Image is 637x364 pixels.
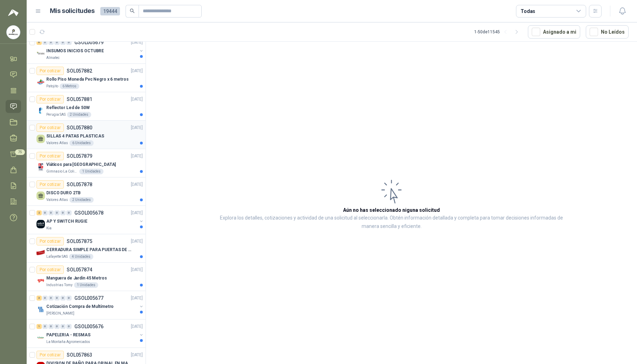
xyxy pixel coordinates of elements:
p: SOL057880 [67,125,92,130]
p: Cotización Compra de Multímetro [46,303,114,310]
div: 0 [66,210,72,215]
p: DISCO DURO 2TB [46,190,81,196]
div: 0 [66,40,72,45]
a: Por cotizarSOL057874[DATE] Company LogoManguera de Jardín 45 MetrosIndustrias Tomy1 Unidades [27,263,146,291]
div: 0 [42,210,48,215]
p: Patojito [46,83,58,89]
div: Por cotizar [36,95,64,103]
div: 0 [54,40,60,45]
p: [DATE] [131,267,143,273]
a: 6 0 0 0 0 0 GSOL005679[DATE] Company LogoINSUMOS INICIOS OCTUBREAlmatec [36,38,144,61]
img: Company Logo [36,333,45,342]
p: [DATE] [131,124,143,131]
p: Explora los detalles, cotizaciones y actividad de una solicitud al seleccionarla. Obtén informaci... [216,214,567,231]
div: Por cotizar [36,67,64,75]
div: 0 [48,210,54,215]
p: SOL057878 [67,182,92,187]
a: Por cotizarSOL057881[DATE] Company LogoReflector Led de 50WPerugia SAS2 Unidades [27,92,146,121]
div: 0 [60,324,66,329]
div: Por cotizar [36,237,64,245]
div: 0 [54,296,60,301]
div: 6 Metros [60,83,79,89]
img: Logo peakr [8,8,19,17]
div: 0 [60,40,66,45]
div: 0 [60,296,66,301]
p: CERRADURA SIMPLE PARA PUERTAS DE VIDRIO [46,247,134,253]
div: Por cotizar [36,351,64,359]
a: 1 0 0 0 0 0 GSOL005676[DATE] Company LogoPAPELERIA - RESMASLa Montaña Agromercados [36,322,144,345]
p: Valores Atlas [46,197,68,203]
p: GSOL005677 [74,296,103,301]
p: [DATE] [131,153,143,160]
p: Kia [46,225,52,231]
p: Almatec [46,55,60,61]
div: 0 [48,296,54,301]
div: 2 Unidades [69,197,94,203]
p: [DATE] [131,323,143,330]
div: 1 Unidades [74,282,98,288]
p: GSOL005679 [74,40,103,45]
a: Por cotizarSOL057882[DATE] Company LogoRollo Piso Moneda Pvc Negro x 6 metrosPatojito6 Metros [27,64,146,92]
p: Lafayette SAS [46,254,68,259]
p: Reflector Led de 50W [46,105,90,111]
p: La Montaña Agromercados [46,339,90,345]
div: 2 Unidades [67,112,91,117]
img: Company Logo [36,277,45,285]
div: 3 [36,296,42,301]
a: Por cotizarSOL057878[DATE] DISCO DURO 2TBValores Atlas2 Unidades [27,177,146,206]
img: Company Logo [36,106,45,115]
h3: Aún no has seleccionado niguna solicitud [343,206,440,214]
p: SOL057879 [67,154,92,159]
p: Rollo Piso Moneda Pvc Negro x 6 metros [46,76,128,83]
div: 0 [42,40,48,45]
div: 1 Unidades [79,169,103,174]
img: Company Logo [36,305,45,314]
div: 0 [48,40,54,45]
p: [DATE] [131,352,143,358]
p: SOL057882 [67,68,92,73]
p: SOL057875 [67,239,92,244]
a: Por cotizarSOL057879[DATE] Company LogoViáticos para [GEOGRAPHIC_DATA]Gimnasio La Colina1 Unidades [27,149,146,177]
p: Perugia SAS [46,112,66,117]
div: 6 [36,40,42,45]
div: 2 [36,210,42,215]
p: SOL057863 [67,352,92,357]
p: SOL057874 [67,267,92,272]
p: AP Y SWITCH RUGIE [46,218,87,225]
div: 0 [66,324,72,329]
img: Company Logo [7,26,20,39]
div: Todas [521,7,535,15]
div: 0 [42,296,48,301]
img: Company Logo [36,49,45,58]
p: Valores Atlas [46,140,68,146]
a: Por cotizarSOL057880[DATE] SILLAS 4 PATAS PLASTICASValores Atlas6 Unidades [27,121,146,149]
div: Por cotizar [36,152,64,160]
button: No Leídos [586,25,629,39]
p: [DATE] [131,96,143,103]
p: GSOL005678 [74,210,103,215]
h1: Mis solicitudes [50,6,95,16]
button: Asignado a mi [528,25,580,39]
p: Industrias Tomy [46,282,73,288]
p: [DATE] [131,210,143,216]
p: [DATE] [131,68,143,74]
a: 3 0 0 0 0 0 GSOL005677[DATE] Company LogoCotización Compra de Multímetro[PERSON_NAME] [36,294,144,316]
a: Por cotizarSOL057875[DATE] Company LogoCERRADURA SIMPLE PARA PUERTAS DE VIDRIOLafayette SAS4 Unid... [27,234,146,263]
div: Por cotizar [36,180,64,189]
p: SOL057881 [67,97,92,102]
div: Por cotizar [36,265,64,274]
div: 1 [36,324,42,329]
p: [DATE] [131,181,143,188]
p: Viáticos para [GEOGRAPHIC_DATA] [46,161,116,168]
div: 0 [66,296,72,301]
p: [DATE] [131,238,143,245]
p: [DATE] [131,295,143,302]
div: 0 [42,324,48,329]
span: search [130,8,135,13]
div: 0 [60,210,66,215]
p: PAPELERIA - RESMAS [46,332,90,338]
p: Manguera de Jardín 45 Metros [46,275,107,282]
img: Company Logo [36,248,45,257]
div: 4 Unidades [69,254,93,259]
a: 2 0 0 0 0 0 GSOL005678[DATE] Company LogoAP Y SWITCH RUGIEKia [36,209,144,231]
